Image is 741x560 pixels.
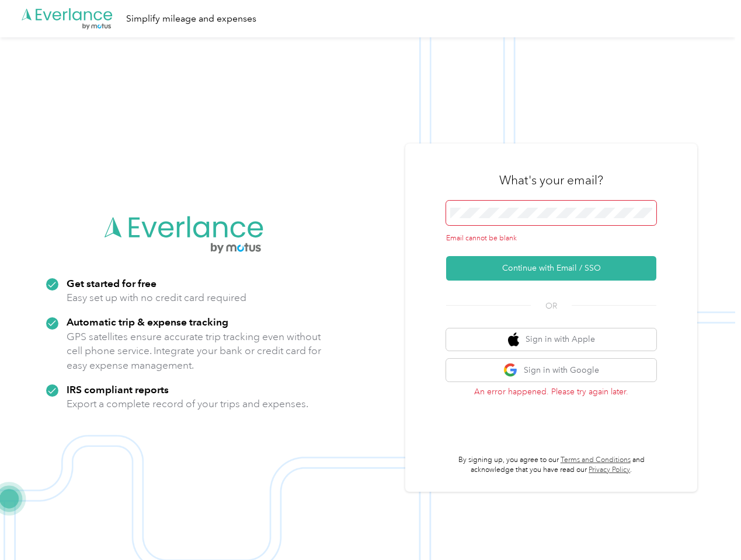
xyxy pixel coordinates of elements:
[446,359,656,381] button: google logoSign in with Google
[561,456,631,464] a: Terms and Conditions
[446,386,656,398] p: An error happened. Please try again later.
[67,330,322,373] p: GPS satellites ensure accurate trip tracking even without cell phone service. Integrate your bank...
[508,332,520,347] img: apple logo
[531,300,572,312] span: OR
[446,233,656,244] div: Email cannot be blank
[446,455,656,475] p: By signing up, you agree to our and acknowledge that you have read our .
[503,363,518,377] img: google logo
[67,397,308,411] p: Export a complete record of your trips and expenses.
[67,316,228,328] strong: Automatic trip & expense tracking
[589,466,630,474] a: Privacy Policy
[446,256,656,281] button: Continue with Email / SSO
[67,290,246,305] p: Easy set up with no credit card required
[446,328,656,351] button: apple logoSign in with Apple
[67,277,156,289] strong: Get started for free
[67,383,169,395] strong: IRS compliant reports
[499,172,603,188] h3: What's your email?
[126,12,256,26] div: Simplify mileage and expenses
